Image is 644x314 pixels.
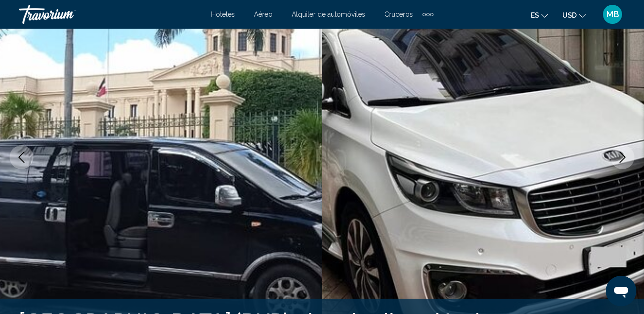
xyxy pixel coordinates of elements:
[19,5,201,24] a: Travorium
[384,11,413,18] a: Cruceros
[531,11,539,19] span: es
[611,145,634,169] button: Next image
[254,11,273,18] a: Aéreo
[292,11,365,18] a: Alquiler de automóviles
[531,8,548,22] button: Change language
[606,10,619,19] span: MB
[562,8,586,22] button: Change currency
[562,11,577,19] span: USD
[600,4,625,24] button: User Menu
[606,276,636,306] iframe: Button to launch messaging window
[211,11,235,18] a: Hoteles
[10,145,33,169] button: Previous image
[422,7,433,22] button: Extra navigation items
